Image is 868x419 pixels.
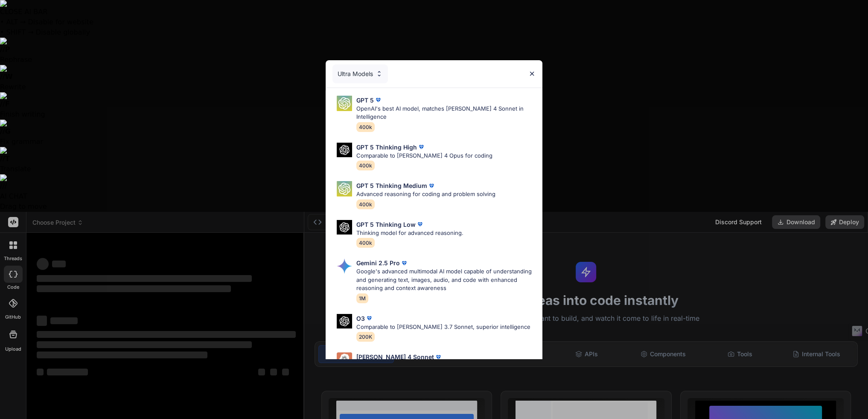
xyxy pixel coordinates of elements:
[337,314,352,329] img: Pick Models
[356,314,365,323] p: O3
[416,220,424,229] img: premium
[356,323,530,331] p: Comparable to [PERSON_NAME] 3.7 Sonnet, superior intelligence
[356,332,375,342] span: 200K
[400,259,408,267] img: premium
[434,353,443,361] img: premium
[337,258,352,274] img: Pick Models
[356,229,463,237] p: Thinking model for advanced reasoning.
[356,238,375,248] span: 400k
[356,220,416,229] p: GPT 5 Thinking Low
[365,314,373,322] img: premium
[337,220,352,235] img: Pick Models
[356,258,400,267] p: Gemini 2.5 Pro
[337,352,352,368] img: Pick Models
[356,352,434,361] p: [PERSON_NAME] 4 Sonnet
[356,293,368,303] span: 1M
[356,267,536,293] p: Google's advanced multimodal AI model capable of understanding and generating text, images, audio...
